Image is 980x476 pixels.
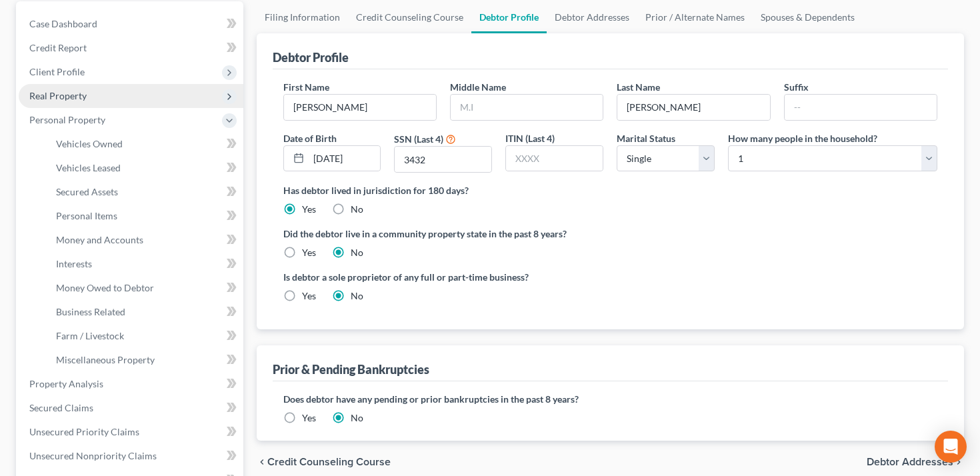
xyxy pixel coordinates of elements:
span: Money Owed to Debtor [56,282,154,293]
label: No [351,411,363,425]
span: Unsecured Priority Claims [29,426,139,437]
a: Business Related [45,300,243,324]
button: chevron_left Credit Counseling Course [257,457,391,467]
label: ITIN (Last 4) [505,131,555,145]
span: Property Analysis [29,378,103,389]
label: How many people in the household? [728,131,877,145]
label: Is debtor a sole proprietor of any full or part-time business? [283,270,604,284]
a: Vehicles Owned [45,132,243,156]
input: XXXX [506,146,603,171]
a: Case Dashboard [19,12,243,36]
label: First Name [283,80,329,94]
a: Secured Claims [19,396,243,420]
span: Secured Claims [29,402,93,413]
span: Interests [56,258,92,269]
a: Prior / Alternate Names [637,1,753,33]
a: Money Owed to Debtor [45,276,243,300]
input: -- [617,95,769,120]
span: Case Dashboard [29,18,97,29]
input: M.I [451,95,603,120]
label: Yes [302,203,316,216]
span: Vehicles Owned [56,138,123,149]
label: SSN (Last 4) [394,132,443,146]
a: Miscellaneous Property [45,348,243,372]
div: Debtor Profile [273,49,349,65]
i: chevron_left [257,457,267,467]
button: Debtor Addresses chevron_right [867,457,964,467]
label: Has debtor lived in jurisdiction for 180 days? [283,183,938,197]
span: Business Related [56,306,125,317]
input: -- [284,95,436,120]
label: Date of Birth [283,131,337,145]
a: Vehicles Leased [45,156,243,180]
span: Unsecured Nonpriority Claims [29,450,157,461]
a: Farm / Livestock [45,324,243,348]
span: Personal Items [56,210,117,221]
a: Debtor Profile [471,1,547,33]
a: Money and Accounts [45,228,243,252]
span: Credit Report [29,42,87,53]
label: No [351,203,363,216]
a: Unsecured Priority Claims [19,420,243,444]
input: MM/DD/YYYY [309,146,381,171]
span: Debtor Addresses [867,457,953,467]
label: Suffix [784,80,809,94]
a: Credit Report [19,36,243,60]
label: Yes [302,246,316,259]
span: Money and Accounts [56,234,143,245]
label: No [351,246,363,259]
a: Unsecured Nonpriority Claims [19,444,243,468]
label: Marital Status [617,131,675,145]
a: Personal Items [45,204,243,228]
label: No [351,289,363,303]
label: Yes [302,289,316,303]
span: Credit Counseling Course [267,457,391,467]
label: Does debtor have any pending or prior bankruptcies in the past 8 years? [283,392,938,406]
span: Secured Assets [56,186,118,197]
a: Interests [45,252,243,276]
span: Personal Property [29,114,105,125]
span: Client Profile [29,66,85,77]
a: Filing Information [257,1,348,33]
input: -- [785,95,937,120]
span: Vehicles Leased [56,162,121,173]
label: Yes [302,411,316,425]
a: Property Analysis [19,372,243,396]
span: Farm / Livestock [56,330,124,341]
label: Last Name [617,80,660,94]
input: XXXX [395,147,491,172]
a: Secured Assets [45,180,243,204]
a: Debtor Addresses [547,1,637,33]
span: Miscellaneous Property [56,354,155,365]
label: Did the debtor live in a community property state in the past 8 years? [283,227,938,241]
div: Open Intercom Messenger [935,431,967,463]
label: Middle Name [450,80,506,94]
a: Credit Counseling Course [348,1,471,33]
div: Prior & Pending Bankruptcies [273,361,429,377]
a: Spouses & Dependents [753,1,863,33]
span: Real Property [29,90,87,101]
